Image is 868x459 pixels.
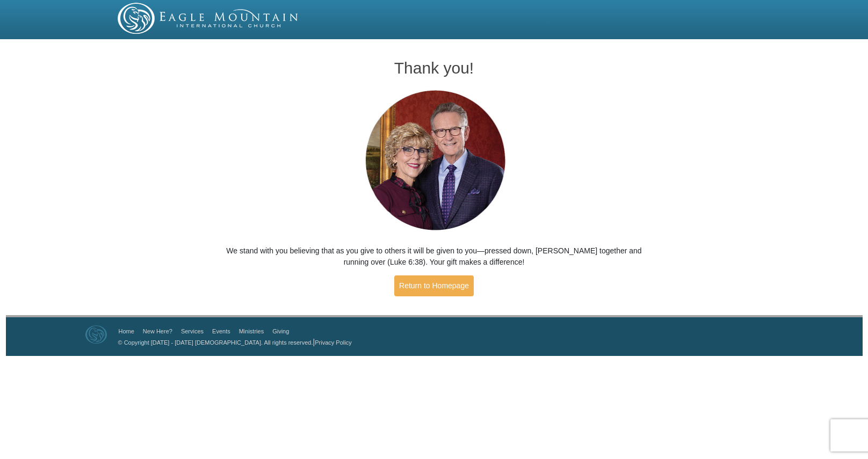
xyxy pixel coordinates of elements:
[272,328,289,334] a: Giving
[223,59,646,77] h1: Thank you!
[181,328,204,334] a: Services
[355,87,513,235] img: Pastors George and Terri Pearsons
[118,3,299,34] img: EMIC
[223,245,646,268] p: We stand with you believing that as you give to others it will be given to you—pressed down, [PER...
[114,337,352,348] p: |
[394,275,474,296] a: Return to Homepage
[143,328,172,334] a: New Here?
[212,328,230,334] a: Events
[85,325,107,344] img: Eagle Mountain International Church
[118,339,313,346] a: © Copyright [DATE] - [DATE] [DEMOGRAPHIC_DATA]. All rights reserved.
[119,328,134,334] a: Home
[315,339,351,346] a: Privacy Policy
[239,328,264,334] a: Ministries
